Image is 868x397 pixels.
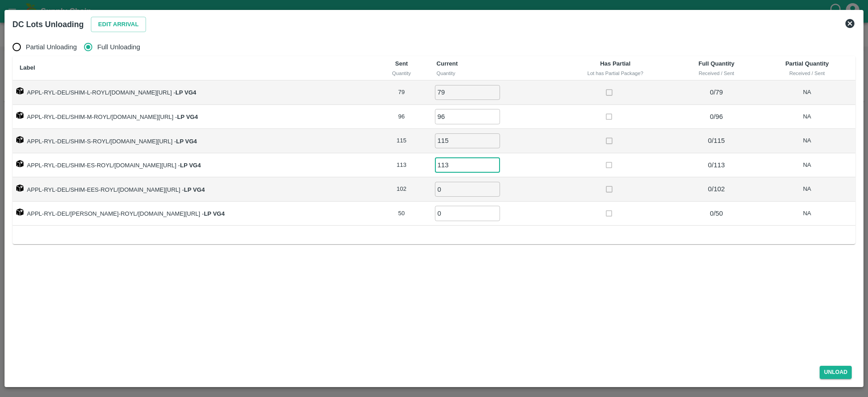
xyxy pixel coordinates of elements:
[16,87,24,95] img: box
[678,184,755,194] p: 0 / 102
[175,89,196,96] strong: LP VG4
[759,80,855,105] td: NA
[435,157,500,172] input: 0
[678,112,755,122] p: 0 / 96
[13,202,374,226] td: APPL-RYL-DEL/[PERSON_NAME]-ROYL/[DOMAIN_NAME][URL] -
[759,129,855,153] td: NA
[435,133,500,148] input: 0
[26,42,77,52] span: Partial Unloading
[176,138,197,145] strong: LP VG4
[435,85,500,100] input: 0
[16,112,24,119] img: box
[785,60,829,67] b: Partial Quantity
[184,186,205,193] strong: LP VG4
[678,136,755,146] p: 0 / 115
[374,105,429,129] td: 96
[13,129,374,153] td: APPL-RYL-DEL/SHIM-S-ROYL/[DOMAIN_NAME][URL] -
[374,177,429,202] td: 102
[91,17,146,33] button: Edit Arrival
[374,80,429,105] td: 79
[180,162,201,169] strong: LP VG4
[374,202,429,226] td: 50
[437,69,549,77] div: Quantity
[395,60,408,67] b: Sent
[435,182,500,197] input: 0
[698,60,734,67] b: Full Quantity
[13,177,374,202] td: APPL-RYL-DEL/SHIM-EES-ROYL/[DOMAIN_NAME][URL] -
[16,208,24,216] img: box
[16,184,24,192] img: box
[374,129,429,153] td: 115
[97,42,140,52] span: Full Unloading
[13,20,84,29] b: DC Lots Unloading
[678,208,755,218] p: 0 / 50
[16,160,24,167] img: box
[177,113,198,120] strong: LP VG4
[204,210,225,217] strong: LP VG4
[437,60,458,67] b: Current
[759,105,855,129] td: NA
[820,366,852,379] button: Unload
[759,153,855,178] td: NA
[759,177,855,202] td: NA
[435,206,500,221] input: 0
[564,69,667,77] div: Lot has Partial Package?
[678,87,755,97] p: 0 / 79
[678,160,755,170] p: 0 / 113
[759,202,855,226] td: NA
[681,69,751,77] div: Received / Sent
[13,153,374,178] td: APPL-RYL-DEL/SHIM-ES-ROYL/[DOMAIN_NAME][URL] -
[374,153,429,178] td: 113
[20,64,35,71] b: Label
[13,105,374,129] td: APPL-RYL-DEL/SHIM-M-ROYL/[DOMAIN_NAME][URL] -
[435,109,500,124] input: 0
[16,136,24,143] img: box
[600,60,630,67] b: Has Partial
[13,80,374,105] td: APPL-RYL-DEL/SHIM-L-ROYL/[DOMAIN_NAME][URL] -
[381,69,422,77] div: Quantity
[766,69,848,77] div: Received / Sent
